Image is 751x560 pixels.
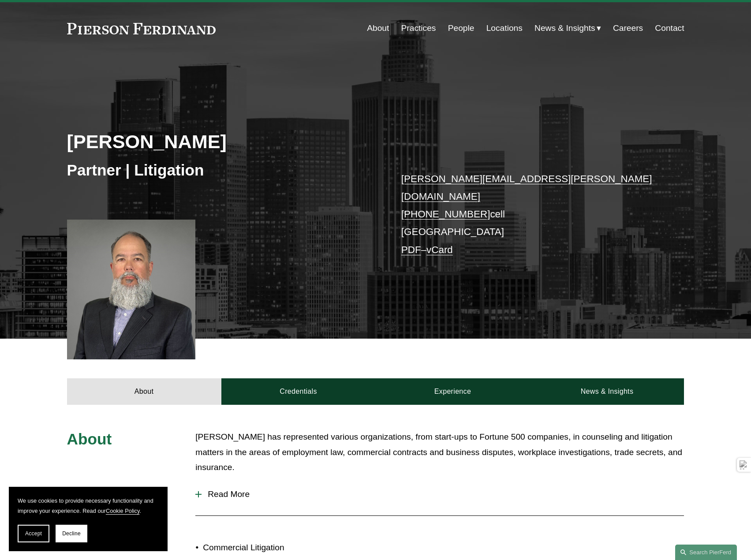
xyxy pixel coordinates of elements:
a: vCard [426,244,453,255]
a: Cookie Policy [106,508,140,514]
button: Accept [18,525,49,542]
p: We use cookies to provide necessary functionality and improve your experience. Read our . [18,496,159,516]
a: Experience [376,378,530,405]
p: [PERSON_NAME] has represented various organizations, from start-ups to Fortune 500 companies, in ... [195,429,684,475]
span: News & Insights [534,21,595,36]
a: Search this site [675,545,737,560]
a: [PHONE_NUMBER] [401,209,490,220]
h2: [PERSON_NAME] [67,130,376,153]
span: About [67,430,112,448]
button: Decline [56,525,87,542]
a: Practices [401,20,436,37]
span: Read More [202,489,684,499]
a: folder dropdown [534,20,601,37]
a: About [67,378,221,405]
button: Read More [195,483,684,506]
section: Cookie banner [9,487,168,551]
span: Accept [25,530,42,537]
a: Contact [655,20,684,37]
p: Commercial Litigation [203,540,375,556]
a: About [367,20,389,37]
a: Credentials [221,378,376,405]
a: News & Insights [530,378,684,405]
a: Locations [486,20,523,37]
h3: Partner | Litigation [67,161,376,180]
a: Careers [613,20,643,37]
a: PDF [401,244,421,255]
a: [PERSON_NAME][EMAIL_ADDRESS][PERSON_NAME][DOMAIN_NAME] [401,173,652,202]
a: People [448,20,475,37]
span: Decline [62,530,81,537]
p: cell [GEOGRAPHIC_DATA] – [401,170,658,259]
